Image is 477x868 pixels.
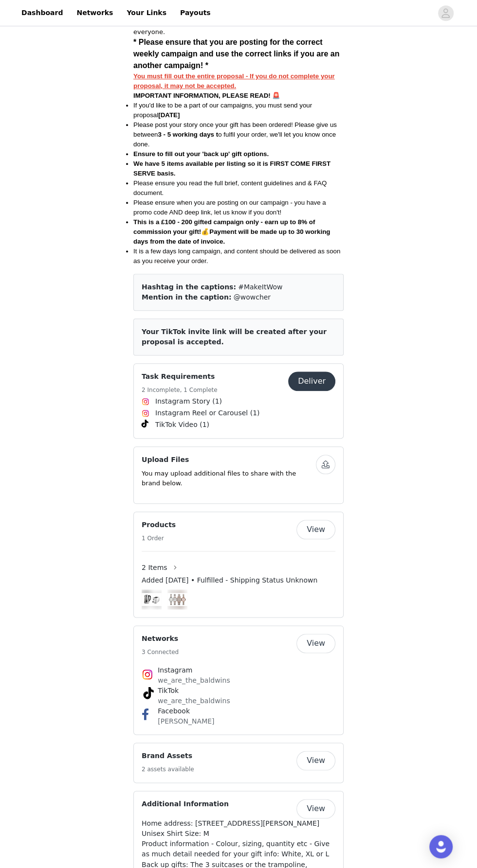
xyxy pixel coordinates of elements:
[142,840,330,858] span: Product information - Colour, sizing, quantity etc - Give as much detail needed for your gift inf...
[234,293,271,301] span: @wowcher
[133,218,330,245] span: 💰
[142,293,231,301] span: Mention in the caption:
[142,372,218,382] h4: Task Requirements
[142,819,319,827] span: Home address: [STREET_ADDRESS][PERSON_NAME]
[155,408,259,418] span: Instagram Reel or Carousel (1)
[121,2,172,24] a: Your Links
[142,799,229,809] h4: Additional Information
[142,593,162,606] img: Smart Kettle and Toaster (25 Aug)
[296,751,335,770] button: View
[158,131,218,138] strong: 3 - 5 working days t
[133,102,312,119] span: If you'd like to be a part of our campaigns, you must send your proposal
[142,830,209,837] span: Unisex Shirt Size: M
[142,455,316,465] h4: Upload Files
[174,2,217,24] a: Payouts
[133,72,335,89] strong: You must fill out the entire proposal - If you do not complete your proposal, it may not be accep...
[142,328,327,346] span: Your TikTok invite link will be created after your proposal is accepted.
[133,199,326,216] span: Please ensure when you are posting on our campaign - you have a promo code AND deep link, let us ...
[238,283,282,291] span: #MakeItWow
[142,409,149,417] img: Instagram Icon
[142,386,218,394] h5: 2 Incomplete, 1 Complete
[133,743,344,783] div: Brand Assets
[158,111,180,119] strong: [DATE]
[133,92,280,99] span: IMPORTANT INFORMATION, PLEASE READ! 🚨
[16,2,69,24] a: Dashboard
[133,228,330,245] strong: Payment will be made up to 30 working days from the date of invoice.
[158,675,319,686] p: we_are_the_baldwins
[133,248,340,265] span: It is a few days long campaign, and content should be delivered as soon as you receive your order.
[142,765,194,774] h5: 2 assets available
[441,5,450,21] div: avatar
[158,716,319,726] p: [PERSON_NAME]
[142,563,167,573] span: 2 Items
[296,799,335,818] button: View
[155,396,222,407] span: Instagram Story (1)
[133,512,344,618] div: Products
[142,575,317,585] span: Added [DATE] • Fulfilled - Shipping Status Unknown
[296,634,335,653] button: View
[142,469,316,488] p: You may upload additional files to share with the brand below.
[167,593,187,606] img: Ladies Emporio Armani Watch Sale (25 Aug)
[158,696,319,706] p: we_are_the_baldwins
[142,648,179,656] h5: 3 Connected
[133,150,269,158] span: Ensure to fill out your 'back up' gift options.
[142,669,153,680] img: Instagram Icon
[133,38,339,70] span: * Please ensure that you are posting for the correct weekly campaign and use the correct links if...
[142,634,179,644] h4: Networks
[133,121,337,148] span: Please post your story once your gift has been ordered! Please give us between o fulfil your orde...
[133,363,344,439] div: Task Requirements
[429,835,453,858] div: Open Intercom Messenger
[133,160,330,177] strong: We have 5 items available per listing so it is FIRST COME FIRST SERVE basis.
[133,218,268,226] strong: This is a £100 - 200 gifted campaign only - e
[158,706,319,716] h4: Facebook
[158,665,319,675] h4: Instagram
[142,534,176,543] h5: 1 Order
[133,625,344,735] div: Networks
[142,398,149,406] img: Instagram Icon
[158,686,319,696] h4: TikTok
[155,420,209,430] span: TikTok Video (1)
[133,179,327,196] span: Please ensure you read the full brief, content guidelines and & FAQ document.
[142,283,236,291] span: Hashtag in the captions:
[288,372,335,391] button: Deliver
[142,520,176,530] h4: Products
[71,2,119,24] a: Networks
[296,520,335,539] button: View
[142,751,194,761] h4: Brand Assets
